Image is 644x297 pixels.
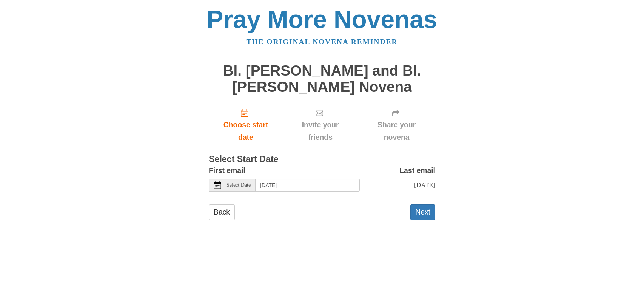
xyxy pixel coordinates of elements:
[209,204,235,220] a: Back
[399,164,435,177] label: Last email
[247,38,398,46] a: The original novena reminder
[283,102,358,147] div: Click "Next" to confirm your start date first.
[410,204,435,220] button: Next
[216,119,275,144] span: Choose start date
[290,119,350,144] span: Invite your friends
[358,102,435,147] div: Click "Next" to confirm your start date first.
[226,183,251,188] span: Select Date
[209,102,283,147] a: Choose start date
[207,5,438,33] a: Pray More Novenas
[209,155,435,164] h3: Select Start Date
[209,164,245,177] label: First email
[414,181,435,189] span: [DATE]
[209,63,435,95] h1: Bl. [PERSON_NAME] and Bl. [PERSON_NAME] Novena
[365,119,428,144] span: Share your novena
